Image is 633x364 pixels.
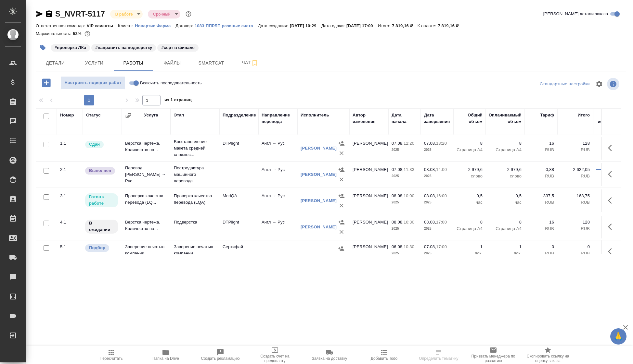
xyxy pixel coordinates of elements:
p: 16:00 [436,193,447,198]
p: 2 979,6 [489,166,522,173]
span: серт в финале [157,44,199,50]
p: Страница А4 [489,147,522,153]
p: 2025 [392,173,418,179]
button: Скопировать ссылку для ЯМессенджера [36,10,44,18]
p: VIP клиенты [87,23,118,28]
td: [PERSON_NAME] [349,137,388,160]
div: Исполнитель завершил работу [84,166,119,175]
td: Заверение печатью компании [122,240,171,263]
p: 0 [561,244,590,250]
p: 08.08, [392,193,404,198]
button: Здесь прячутся важные кнопки [604,140,620,156]
div: split button [538,79,591,89]
button: Назначить [337,191,346,201]
td: Англ → Рус [258,137,297,160]
button: В работе [113,11,135,17]
span: [PERSON_NAME] детали заказа [543,11,608,17]
td: [PERSON_NAME] [349,163,388,186]
p: К оплате: [418,23,438,28]
td: Проверка качества перевода (LQ... [122,189,171,212]
p: Выполнен [89,167,111,174]
div: Услуга [144,112,158,118]
p: #направить на подверстку [95,44,152,51]
p: Дата создания: [258,23,290,28]
div: Дата начала [392,112,418,125]
p: 128 [561,140,590,147]
span: Детали [40,59,71,67]
div: Менеджер проверил работу исполнителя, передает ее на следующий этап [84,140,119,149]
a: [PERSON_NAME] [301,146,337,151]
button: Удалить [337,201,346,211]
p: 08.08, [424,193,436,198]
p: 7 819,16 ₽ [392,23,418,28]
p: RUB [528,173,554,179]
p: Постредактура машинного перевода [174,165,216,184]
button: Здесь прячутся важные кнопки [604,244,620,259]
td: DTPlight [219,216,258,238]
span: Настроить порядок работ [64,79,122,87]
p: Проверка качества перевода (LQA) [174,193,216,206]
div: В работе [148,10,180,18]
a: 1083-ППРЛП разовые счета [195,23,258,28]
button: Скопировать ссылку [45,10,53,18]
div: Оплачиваемый объем [489,112,522,125]
td: DTPlight [219,137,258,160]
p: 07.08, [424,141,436,146]
a: S_NVRT-5117 [55,9,105,18]
p: [DATE] 10:29 [290,23,321,28]
p: Страница А4 [457,147,483,153]
p: 11:33 [404,167,414,172]
p: 1 [457,244,483,250]
p: 2 622,05 [561,166,590,173]
p: док. [489,250,522,257]
div: В работе [110,10,143,18]
p: 2025 [424,250,450,257]
p: RUB [528,147,554,153]
p: 2025 [392,199,418,206]
p: 16:30 [404,220,414,224]
div: 5.1 [60,244,80,250]
td: Англ → Рус [258,216,297,238]
p: 08.08, [424,167,436,172]
div: Исполнитель назначен, приступать к работе пока рано [84,219,119,234]
div: 2.1 [60,166,80,173]
p: 2025 [424,173,450,179]
button: Здесь прячутся важные кнопки [604,166,620,182]
p: [DATE] 17:00 [346,23,378,28]
p: Договор: [175,23,195,28]
button: Назначить [337,165,346,175]
p: 53% [73,31,83,36]
p: Дата сдачи: [321,23,346,28]
span: Включить последовательность [140,80,202,86]
p: 1083-ППРЛП разовые счета [195,23,258,28]
p: 0 [528,244,554,250]
p: Подбор [89,245,105,251]
div: Итого [578,112,590,118]
p: 07.08, [392,141,404,146]
p: 14:00 [436,167,447,172]
button: Сгруппировать [125,112,132,119]
button: Здесь прячутся важные кнопки [604,219,620,235]
p: Клиент: [118,23,135,28]
svg: Подписаться [251,59,259,67]
td: Англ → Рус [258,163,297,186]
p: 07.08, [424,244,436,249]
button: Добавить работу [37,76,55,90]
div: Этап [174,112,184,118]
p: 168,75 [561,193,590,199]
p: 17:00 [436,244,447,249]
a: [PERSON_NAME] [301,172,337,177]
p: RUB [528,199,554,206]
p: 128 [561,219,590,225]
p: 10:30 [404,244,414,249]
td: Перевод [PERSON_NAME] → Рус [122,162,171,188]
td: Верстка чертежа. Количество на... [122,137,171,160]
p: 17:00 [436,220,447,224]
p: RUB [561,173,590,179]
p: 2025 [424,147,450,153]
a: [PERSON_NAME] [301,224,337,229]
span: Чат [235,59,266,67]
span: проверка ЛКа [50,44,91,50]
td: Англ → Рус [258,189,297,212]
p: 08.08, [392,220,404,224]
